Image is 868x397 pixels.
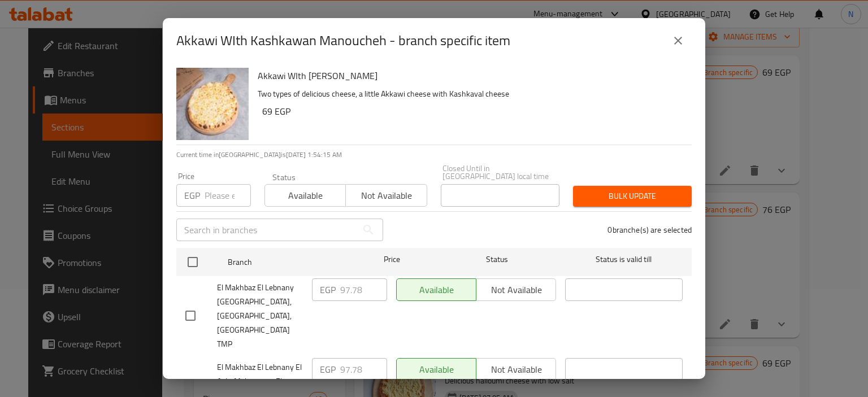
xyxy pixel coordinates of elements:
[345,184,427,207] button: Not available
[176,32,510,50] h2: Akkawi WIth Kashkawan Manoucheh - branch specific item
[350,187,422,204] span: Not available
[176,150,692,160] p: Current time in [GEOGRAPHIC_DATA] is [DATE] 1:54:15 AM
[565,252,683,267] span: Status is valid till
[340,278,387,301] input: Please enter price
[573,186,692,207] button: Bulk update
[270,187,341,204] span: Available
[184,189,200,202] p: EGP
[439,252,556,267] span: Status
[228,255,345,269] span: Branch
[582,189,683,203] span: Bulk update
[176,68,249,140] img: Akkawi WIth Kashkawan Manoucheh
[205,184,251,207] input: Please enter price
[354,252,429,267] span: Price
[665,27,692,54] button: close
[217,281,303,351] span: El Makhbaz El Lebnany [GEOGRAPHIC_DATA], [GEOGRAPHIC_DATA], [GEOGRAPHIC_DATA] TMP
[340,358,387,381] input: Please enter price
[607,224,692,235] p: 0 branche(s) are selected
[320,363,336,376] p: EGP
[264,184,346,207] button: Available
[176,219,357,241] input: Search in branches
[320,283,336,296] p: EGP
[258,87,683,101] p: Two types of delicious cheese, a little Akkawi cheese with Kashkaval cheese
[262,103,683,119] h6: 69 EGP
[258,68,683,84] h6: Akkawi WIth [PERSON_NAME]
